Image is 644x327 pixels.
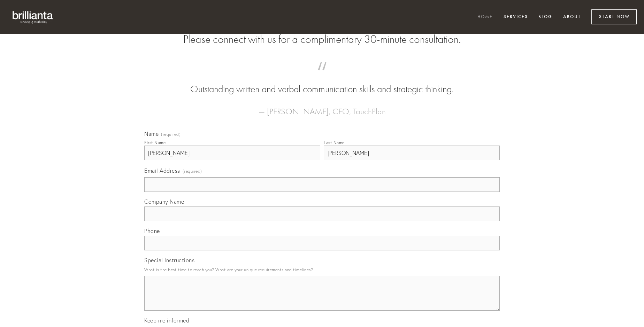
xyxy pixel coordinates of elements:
[144,227,160,234] span: Phone
[324,140,345,145] div: Last Name
[161,132,181,137] span: (required)
[144,198,184,205] span: Company Name
[155,69,489,96] blockquote: Outstanding written and verbal communication skills and strategic thinking.
[499,11,532,23] a: Services
[144,130,159,137] span: Name
[155,69,489,83] span: “
[144,33,500,46] h2: Please connect with us for a complimentary 30-minute consultation.
[144,167,180,174] span: Email Address
[155,96,489,118] figcaption: — [PERSON_NAME], CEO, TouchPlan
[534,11,557,23] a: Blog
[7,7,59,27] img: brillianta - research, strategy, marketing
[591,9,637,24] a: Start Now
[473,11,497,23] a: Home
[183,166,202,176] span: (required)
[144,140,166,145] div: First Name
[144,265,500,274] p: What is the best time to reach you? What are your unique requirements and timelines?
[144,257,194,264] span: Special Instructions
[144,317,189,324] span: Keep me informed
[559,11,585,23] a: About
